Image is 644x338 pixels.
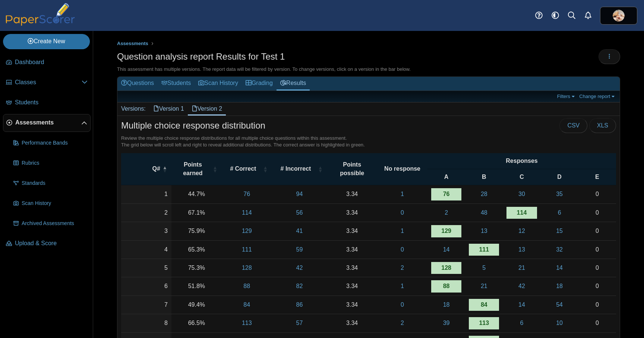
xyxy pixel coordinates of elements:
a: ps.oLgnKPhjOwC9RkPp [600,7,637,25]
span: Dashboard [15,58,88,66]
img: ps.oLgnKPhjOwC9RkPp [613,10,625,22]
a: 48 [469,207,499,219]
a: 114 [225,207,268,219]
td: 5 [121,259,171,277]
span: Students [15,98,88,107]
td: 3.34 [327,222,377,240]
td: 3.34 [327,185,377,203]
span: Q# : Activate to invert sorting [162,153,167,185]
div: 0 [582,319,612,327]
td: 3.34 [327,277,377,296]
td: 3.34 [327,259,377,277]
a: 2 [381,262,424,274]
a: Version 1 [149,102,188,115]
a: 18 [544,280,575,292]
a: 128 [431,262,461,274]
span: Q# [152,165,160,172]
a: Assessments [3,114,91,132]
div: 0 [582,190,612,198]
span: Responses [506,158,537,164]
a: 14 [506,299,537,311]
td: 66.5% [171,314,222,332]
a: Filters [555,93,578,99]
a: 113 [225,317,268,329]
a: Upload & Score [3,235,91,253]
a: 84 [469,299,499,311]
span: Points possible [340,161,364,176]
a: 84 [225,299,268,311]
td: 3.34 [327,241,377,259]
span: # Correct : Activate to sort [263,153,268,185]
span: CSV [567,122,580,129]
td: 6 [121,277,171,296]
span: B [482,174,486,180]
a: Archived Assessments [10,215,91,233]
a: PaperScorer [3,20,78,27]
a: Create New [3,34,90,49]
a: 57 [276,317,323,329]
td: 67.1% [171,204,222,222]
a: 128 [225,262,268,274]
div: 0 [582,246,612,254]
a: 0 [381,207,424,219]
a: 113 [469,317,499,329]
a: 13 [506,244,537,256]
td: 7 [121,296,171,314]
div: 0 [582,282,612,290]
span: Upload & Score [15,239,88,247]
td: 65.3% [171,241,222,259]
a: 0 [381,244,424,256]
a: 14 [544,262,575,274]
a: 12 [506,225,537,237]
td: 2 [121,204,171,222]
span: Rubrics [22,159,88,167]
button: XLS [589,118,616,133]
a: 42 [276,262,323,274]
a: 5 [469,262,499,274]
a: Students [3,94,91,112]
a: 1 [381,225,424,237]
h2: Multiple choice response distribution [121,119,265,132]
a: 114 [506,207,537,219]
span: Performance Bands [22,139,88,147]
td: 4 [121,241,171,259]
a: 111 [225,244,268,256]
span: Assessments [117,41,148,46]
a: 6 [544,207,575,219]
a: Change report [577,93,618,99]
span: D [557,174,562,180]
span: Classes [15,78,82,86]
span: Points earned : Activate to sort [213,153,217,185]
span: Archived Assessments [22,220,88,227]
td: 3.34 [327,204,377,222]
a: 42 [506,280,537,292]
a: 41 [276,225,323,237]
a: 30 [506,188,537,200]
span: # Incorrect [281,165,311,172]
span: A [444,174,449,180]
div: 0 [582,227,612,235]
td: 3.34 [327,296,377,314]
a: Scan History [10,195,91,212]
a: 76 [225,188,268,200]
span: E [595,174,599,180]
td: 75.9% [171,222,222,240]
div: Versions: [117,102,149,115]
a: 14 [431,244,461,256]
a: 0 [381,299,424,311]
div: Review the multiple choice response distributions for all multiple choice questions within this a... [121,135,616,148]
a: 94 [276,188,323,200]
span: No response [384,165,420,172]
span: Scan History [22,200,88,207]
a: Classes [3,74,91,92]
h1: Question analysis report Results for Test 1 [117,50,285,63]
a: 32 [544,244,575,256]
a: Dashboard [3,54,91,72]
span: Jodie Wiggins [613,10,625,22]
a: 6 [506,317,537,329]
a: Students [158,77,195,91]
a: 2 [381,317,424,329]
span: Standards [22,180,88,187]
div: This assessment has multiple versions. The report data will be filtered by version. To change ver... [117,66,620,73]
a: 54 [544,299,575,311]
